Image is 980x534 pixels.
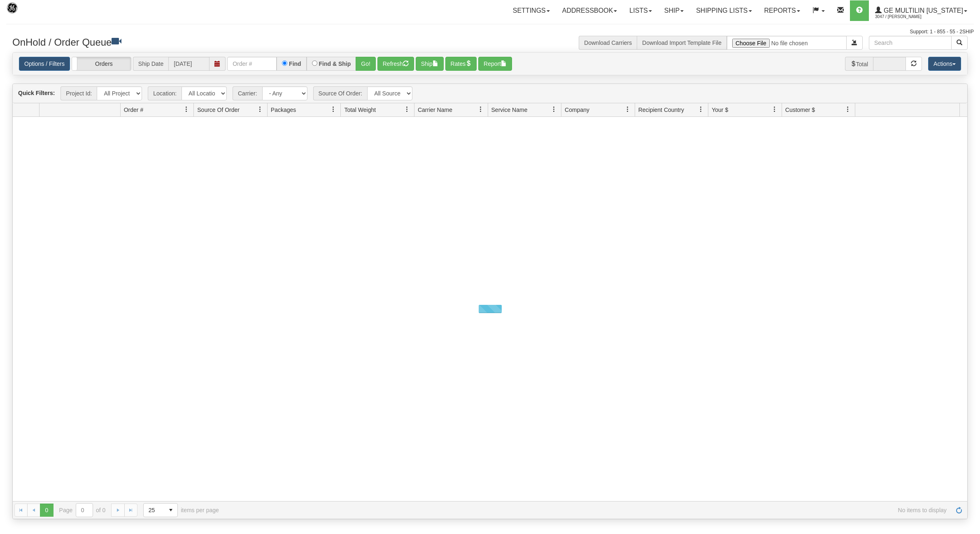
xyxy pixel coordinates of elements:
span: Customer $ [785,106,815,114]
a: Packages filter column settings [326,102,340,116]
button: Search [951,36,968,50]
input: Search [869,36,952,50]
a: Service Name filter column settings [547,102,561,116]
span: Source Of Order [197,106,240,114]
button: Actions [928,57,961,71]
button: Report [478,57,512,71]
h3: OnHold / Order Queue [12,36,484,48]
a: Total Weight filter column settings [400,102,414,116]
label: Orders [72,57,131,70]
span: Company [565,106,589,114]
a: Refresh [952,504,966,517]
button: Go! [356,57,376,71]
span: Page 0 [40,504,53,517]
a: Addressbook [556,0,624,21]
a: Settings [507,0,556,21]
label: Find [289,61,301,67]
img: logo3047.jpg [6,2,48,23]
a: Ship [658,0,690,21]
span: Recipient Country [638,106,684,114]
button: Ship [416,57,444,71]
a: GE Multilin [US_STATE] 3047 / [PERSON_NAME] [869,0,973,21]
a: Customer $ filter column settings [841,102,855,116]
a: Carrier Name filter column settings [474,102,488,116]
span: items per page [143,503,219,517]
a: Options / Filters [19,57,70,71]
span: Order # [124,106,143,114]
span: Carrier: [233,86,262,100]
span: Total Weight [344,106,376,114]
span: 3047 / [PERSON_NAME] [875,13,937,21]
span: Project Id: [61,86,97,100]
span: Location: [148,86,182,100]
input: Order # [227,57,277,71]
span: Ship Date [133,57,168,71]
input: Import [727,36,847,50]
span: GE Multilin [US_STATE] [882,7,963,14]
label: Find & Ship [319,61,351,67]
span: Source Of Order: [313,86,368,100]
a: Your $ filter column settings [768,102,782,116]
button: Refresh [377,57,414,71]
a: Recipient Country filter column settings [694,102,708,116]
a: Company filter column settings [621,102,635,116]
span: Total [845,57,873,71]
span: No items to display [230,507,947,513]
a: Shipping lists [690,0,758,21]
span: Your $ [712,106,728,114]
span: 25 [149,506,159,514]
span: Packages [271,106,296,114]
a: Lists [623,0,658,21]
span: Service Name [491,106,528,114]
span: Carrier Name [418,106,452,114]
span: select [164,504,177,517]
a: Download Carriers [584,39,632,46]
a: Download Import Template File [642,39,722,46]
button: Rates [445,57,477,71]
a: Order # filter column settings [179,102,193,116]
label: Quick Filters: [18,89,55,97]
span: Page of 0 [59,503,106,517]
span: Page sizes drop down [143,503,178,517]
a: Reports [758,0,806,21]
div: grid toolbar [13,84,967,103]
a: Source Of Order filter column settings [253,102,267,116]
div: Support: 1 - 855 - 55 - 2SHIP [6,28,974,35]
